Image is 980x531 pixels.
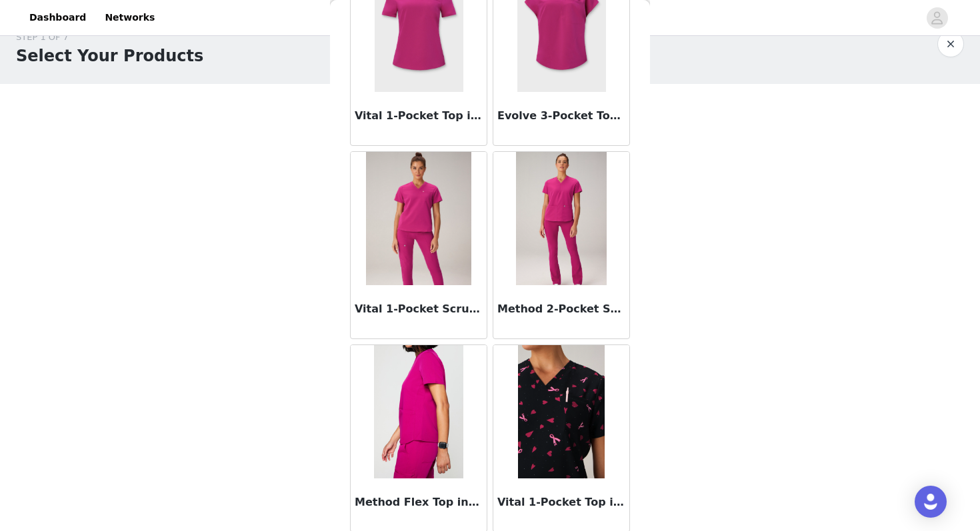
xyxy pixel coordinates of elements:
[497,108,625,124] h3: Evolve 3-Pocket Top in Hibiscus
[518,345,605,478] img: Vital 1-Pocket Top in Pink Hearts Club
[497,494,625,510] h3: Vital 1-Pocket Top in Pink Hearts Club
[97,3,163,33] a: Networks
[931,7,943,29] div: avatar
[355,108,483,124] h3: Vital 1-Pocket Top in Hibiscus
[16,44,203,68] h1: Select Your Products
[366,152,471,285] img: Vital 1-Pocket Scrub Top (Petite Fit) in Hibiscus
[516,152,607,285] img: Method 2-Pocket Scrub Top (Petite Fit) in Hibiscus
[374,345,463,478] img: Method Flex Top in Hibiscus
[355,494,483,510] h3: Method Flex Top in Hibiscus
[915,486,947,518] div: Open Intercom Messenger
[497,301,625,317] h3: Method 2-Pocket Scrub Top (Petite Fit) in Hibiscus
[16,31,203,44] div: STEP 1 OF 7
[355,301,483,317] h3: Vital 1-Pocket Scrub Top (Petite Fit) in Hibiscus
[21,3,94,33] a: Dashboard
